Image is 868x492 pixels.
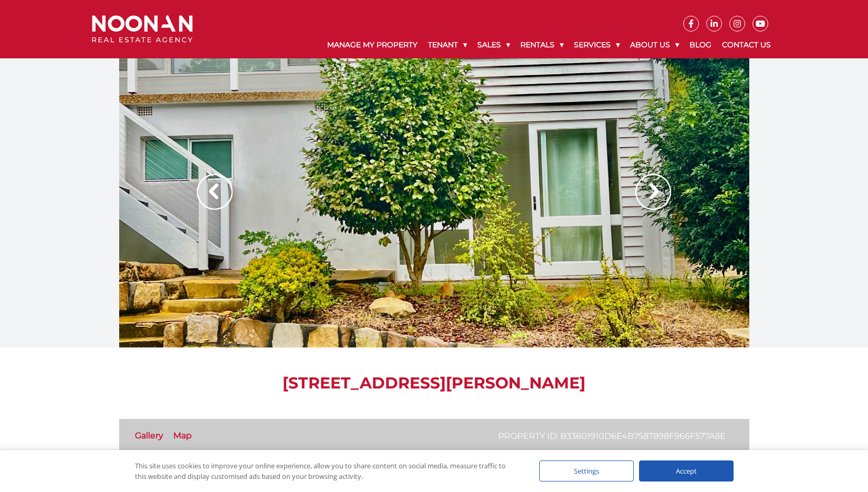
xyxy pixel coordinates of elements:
[472,32,515,58] a: Sales
[423,32,472,58] a: Tenant
[135,460,518,481] div: This site uses cookies to improve your online experience, allow you to share content on social me...
[639,460,734,481] div: Accept
[498,429,726,443] p: Property ID: b33601910d6e4b7587898f966f577a8e
[322,32,423,58] a: Manage My Property
[717,32,776,58] a: Contact Us
[539,460,634,481] div: Settings
[569,32,625,58] a: Services
[119,374,749,393] h1: [STREET_ADDRESS][PERSON_NAME]
[173,430,192,440] a: Map
[684,32,717,58] a: Blog
[197,174,233,210] img: Arrow slider
[635,174,671,210] img: Arrow slider
[625,32,684,58] a: About Us
[135,430,163,440] a: Gallery
[92,15,193,43] img: Noonan Real Estate Agency
[515,32,569,58] a: Rentals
